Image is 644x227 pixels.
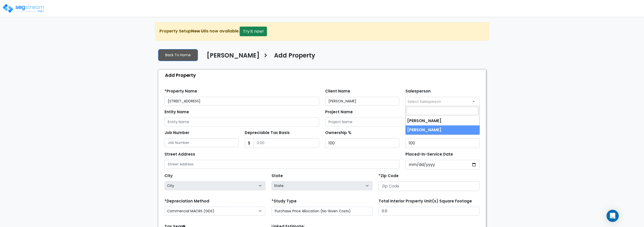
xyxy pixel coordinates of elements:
[270,52,315,63] a: Add Property
[379,207,480,216] input: total square foot
[164,118,319,126] input: Entity Name
[405,88,431,94] label: Salesperson
[240,27,267,36] button: Try it now!
[164,173,173,179] label: City
[379,198,472,204] label: Total Interior Property Unit(s) Square Footage
[164,130,189,136] label: Job Number
[2,3,45,13] img: logo_pro_r.png
[164,198,209,204] label: *Depreciation Method
[164,152,195,157] label: Street Address
[607,210,619,222] div: Open Intercom Messenger
[164,109,189,115] label: Entity Name
[379,181,480,191] input: Zip Code
[325,88,350,94] label: Client Name
[405,138,480,148] input: Useful Life %
[158,49,198,61] a: Back To Home
[164,138,239,147] input: Job Number
[274,52,315,61] h4: Add Property
[406,125,480,135] li: [PERSON_NAME]
[272,173,283,179] label: State
[379,173,399,179] label: *Zip Code
[325,97,400,106] input: Client Name
[406,116,480,125] li: [PERSON_NAME]
[272,198,297,204] label: *Study Type
[325,109,353,115] label: Project Name
[245,130,290,136] label: Depreciable Tax Basis
[325,130,351,136] label: Ownership %
[408,99,441,104] span: Select Salesperson
[155,22,489,41] div: Property Setup is now available.
[254,138,319,148] input: 0.00
[263,51,268,61] h3: >
[191,28,205,34] strong: New UI
[325,118,480,126] input: Project Name
[325,138,400,148] input: Ownership %
[245,138,254,148] span: $
[161,70,486,81] div: Add Property
[203,52,260,63] a: [PERSON_NAME]
[164,160,400,169] input: Street Address
[207,52,260,61] h4: [PERSON_NAME]
[164,88,197,94] label: *Property Name
[405,152,453,157] label: Placed-In-Service Date
[164,97,319,106] input: Property Name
